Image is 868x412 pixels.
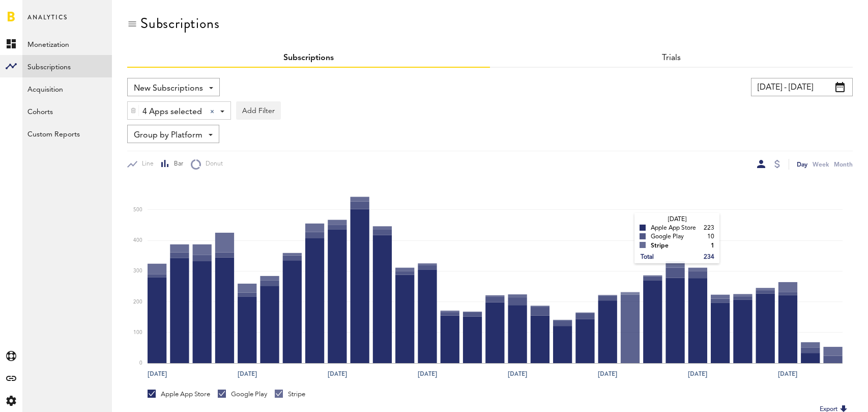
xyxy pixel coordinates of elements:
[128,102,139,119] div: Delete
[778,369,797,378] text: [DATE]
[22,33,112,55] a: Monetization
[130,107,136,114] img: trash_awesome_blue.svg
[169,160,183,169] span: Bar
[813,159,829,170] div: Week
[688,369,707,378] text: [DATE]
[148,390,210,399] div: Apple App Store
[662,54,681,62] a: Trials
[140,15,219,32] div: Subscriptions
[283,54,334,62] a: Subscriptions
[236,101,281,120] button: Add Filter
[238,369,257,378] text: [DATE]
[134,127,202,144] span: Group by Platform
[418,369,437,378] text: [DATE]
[133,238,142,243] text: 400
[139,361,142,366] text: 0
[598,369,617,378] text: [DATE]
[22,100,112,122] a: Cohorts
[133,299,142,305] text: 200
[218,390,267,399] div: Google Play
[201,160,223,169] span: Donut
[22,55,112,77] a: Subscriptions
[797,159,807,170] div: Day
[133,269,142,274] text: 300
[142,103,202,121] span: 4 Apps selected
[27,11,68,33] span: Analytics
[328,369,347,378] text: [DATE]
[22,122,112,145] a: Custom Reports
[834,159,853,170] div: Month
[137,160,154,169] span: Line
[148,369,167,378] text: [DATE]
[22,77,112,100] a: Acquisition
[134,80,203,97] span: New Subscriptions
[210,109,214,114] div: Clear
[133,207,142,212] text: 500
[508,369,527,378] text: [DATE]
[275,390,305,399] div: Stripe
[133,330,142,335] text: 100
